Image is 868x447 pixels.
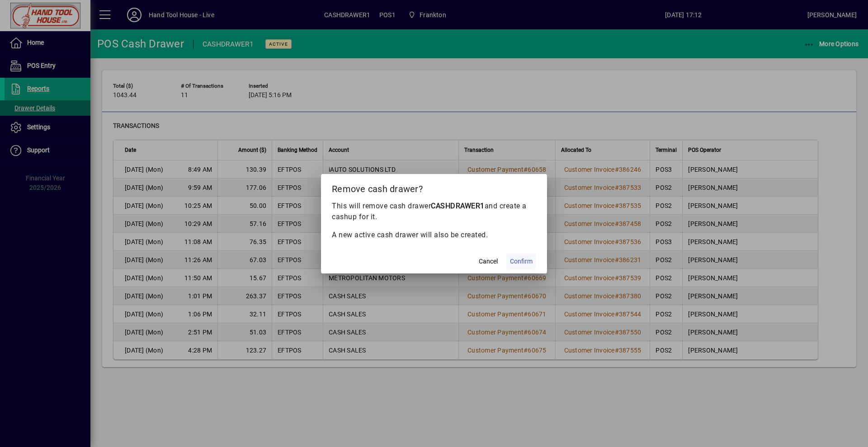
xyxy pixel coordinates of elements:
button: Cancel [474,254,503,270]
p: A new active cash drawer will also be created. [332,230,536,240]
b: CASHDRAWER1 [431,202,485,210]
p: This will remove cash drawer and create a cashup for it. [332,201,536,222]
button: Confirm [506,254,536,270]
span: Confirm [510,257,533,266]
span: Cancel [479,257,498,266]
h2: Remove cash drawer? [321,174,547,200]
